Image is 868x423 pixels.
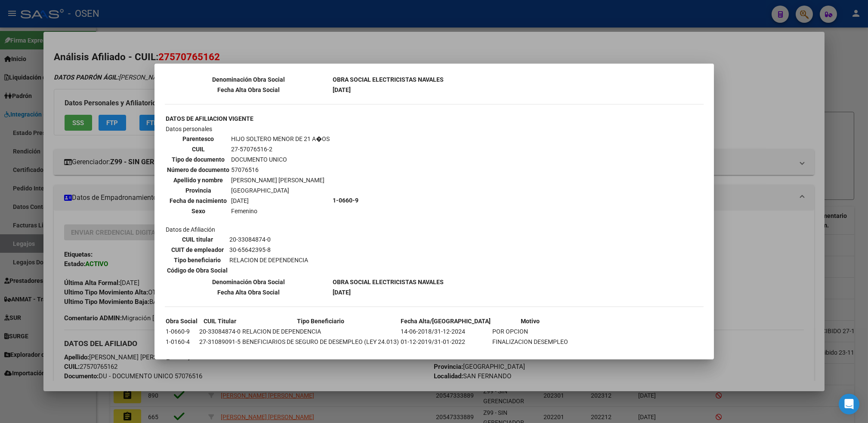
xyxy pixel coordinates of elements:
th: Denominación Obra Social [166,75,332,84]
td: 57076516 [231,165,331,175]
td: RELACION DE DEPENDENCIA [242,327,400,336]
td: 01-12-2019/31-01-2022 [401,337,491,346]
td: [GEOGRAPHIC_DATA] [231,186,331,195]
th: CUIT de empleador [167,245,229,254]
td: 1-0660-9 [166,347,198,357]
td: 20-33084874-0 [199,327,241,336]
td: DOCUMENTO UNICO [231,155,331,164]
td: BENEFICIARIOS DE SEGURO DE DESEMPLEO (LEY 24.013) [242,347,400,357]
td: [PERSON_NAME] [PERSON_NAME] [231,175,331,185]
td: 1-0160-4 [166,337,198,346]
td: BENEFICIARIOS DE SEGURO DE DESEMPLEO (LEY 24.013) [242,337,400,346]
b: [DATE] [333,86,351,93]
th: Número de documento [167,165,230,175]
td: 27-57076516-2 [231,144,331,154]
td: POR OPCION [492,327,569,336]
th: Tipo de documento [167,155,230,164]
th: Denominación Obra Social [166,277,332,287]
th: Parentesco [167,134,230,144]
td: [DATE] [231,196,331,205]
td: RELACION DE DEPENDENCIA [229,255,309,265]
th: Fecha de nacimiento [167,196,230,205]
th: Obra Social [166,316,198,326]
td: FINALIZACION DESEMPLEO [492,337,569,346]
td: FINALIZACION DESEMPLEO [492,347,569,357]
b: OBRA SOCIAL ELECTRICISTAS NAVALES [333,76,444,83]
td: 30-65642395-8 [229,245,309,254]
th: CUIL Titular [199,316,241,326]
td: 20-33084874-0 [199,347,241,357]
td: 27-31089091-5 [199,337,241,346]
div: Open Intercom Messenger [839,394,859,414]
th: Fecha Alta/[GEOGRAPHIC_DATA] [401,316,491,326]
b: [DATE] [333,289,351,296]
td: HIJO SOLTERO MENOR DE 21 A�OS [231,134,331,144]
th: Fecha Alta Obra Social [166,288,332,297]
b: DATOS DE AFILIACION VIGENTE [166,115,254,122]
th: Motivo [492,316,569,326]
th: Código de Obra Social [167,266,229,275]
td: Datos personales Datos de Afiliación [166,124,332,276]
th: Tipo beneficiario [167,255,229,265]
b: 1-0660-9 [333,197,359,204]
td: 20-33084874-0 [229,235,309,244]
b: OBRA SOCIAL ELECTRICISTAS NAVALES [333,279,444,285]
th: Fecha Alta Obra Social [166,85,332,95]
td: 01-02-2019/28-02-2019 [401,347,491,357]
td: 1-0660-9 [166,327,198,336]
th: Tipo Beneficiario [242,316,400,326]
td: 14-06-2018/31-12-2024 [401,327,491,336]
th: Apellido y nombre [167,175,230,185]
th: CUIL [167,144,230,154]
th: Provincia [167,186,230,195]
th: Sexo [167,206,230,216]
th: CUIL titular [167,235,229,244]
td: Femenino [231,206,331,216]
